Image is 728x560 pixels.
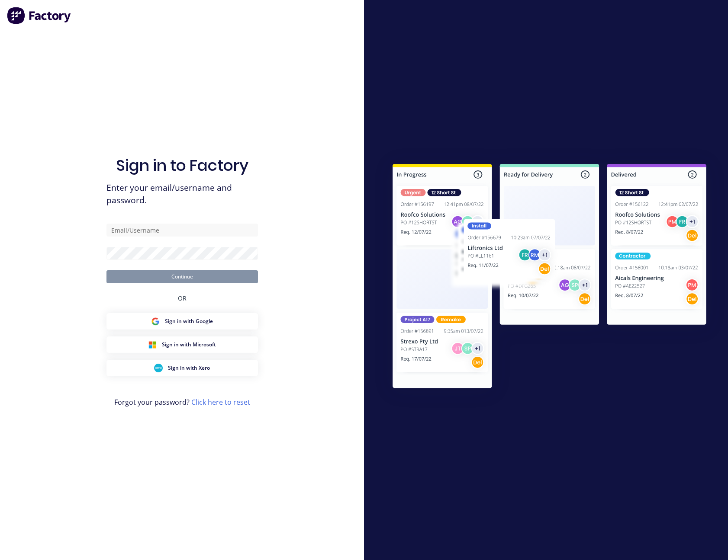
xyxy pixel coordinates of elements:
[148,340,157,349] img: Microsoft Sign in
[106,313,258,330] button: Google Sign inSign in with Google
[7,7,72,24] img: Factory
[114,397,250,407] span: Forgot your password?
[151,317,160,326] img: Google Sign in
[106,360,258,376] button: Xero Sign inSign in with Xero
[162,341,216,349] span: Sign in with Microsoft
[374,147,725,409] img: Sign in
[106,224,258,237] input: Email/Username
[106,336,258,353] button: Microsoft Sign inSign in with Microsoft
[106,270,258,283] button: Continue
[106,182,258,207] span: Enter your email/username and password.
[154,364,163,372] img: Xero Sign in
[178,283,187,313] div: OR
[191,397,250,407] a: Click here to reset
[168,364,210,372] span: Sign in with Xero
[165,317,213,325] span: Sign in with Google
[116,156,248,175] h1: Sign in to Factory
